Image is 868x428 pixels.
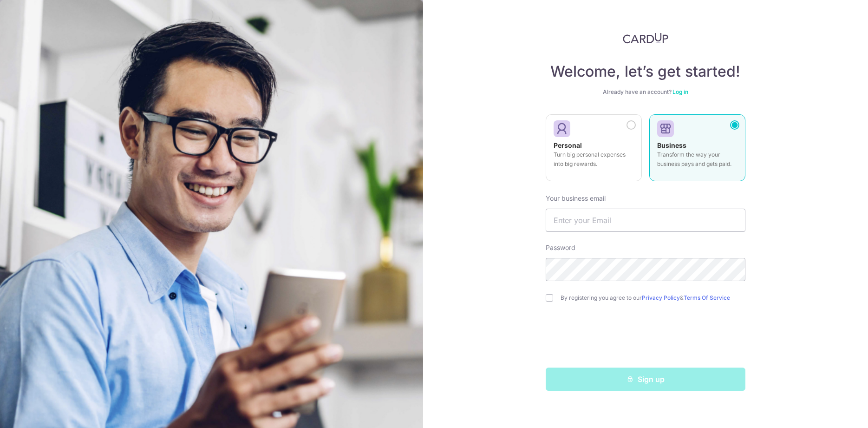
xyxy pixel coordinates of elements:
[642,294,680,301] a: Privacy Policy
[546,62,745,81] h4: Welcome, let’s get started!
[546,243,575,252] label: Password
[657,141,686,149] strong: Business
[546,88,745,96] div: Already have an account?
[575,320,716,356] iframe: reCAPTCHA
[554,141,582,149] strong: Personal
[672,88,688,95] a: Log in
[684,294,730,301] a: Terms Of Service
[649,114,745,187] a: Business Transform the way your business pays and gets paid.
[546,194,606,203] label: Your business email
[546,114,642,187] a: Personal Turn big personal expenses into big rewards.
[546,209,745,232] input: Enter your Email
[554,150,634,169] p: Turn big personal expenses into big rewards.
[623,33,668,44] img: CardUp Logo
[657,150,737,169] p: Transform the way your business pays and gets paid.
[561,294,745,302] label: By registering you agree to our &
